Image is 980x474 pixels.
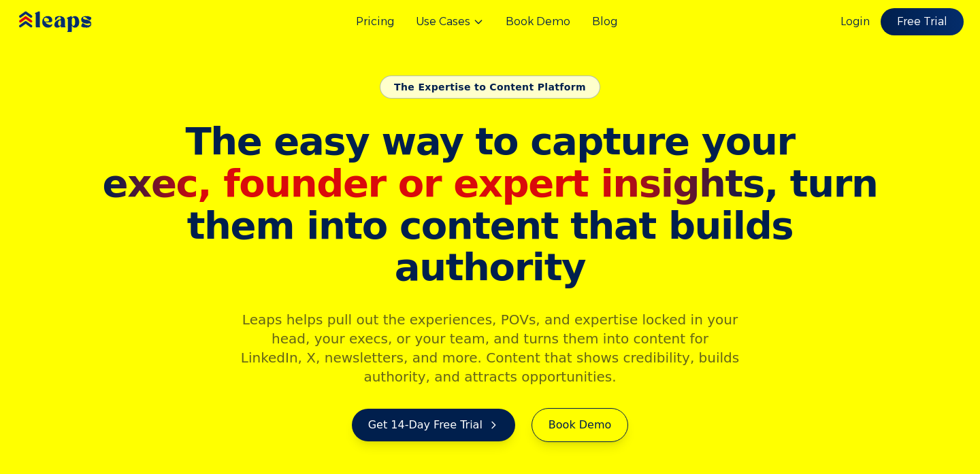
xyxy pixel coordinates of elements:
[356,14,394,30] a: Pricing
[840,14,870,30] a: Login
[506,14,570,30] a: Book Demo
[352,409,515,441] a: Get 14-Day Free Trial
[416,14,484,30] button: Use Cases
[380,75,600,99] div: The Expertise to Content Platform
[103,161,764,205] span: exec, founder or expert insights
[16,2,132,41] img: Leaps Logo
[881,8,964,35] a: Free Trial
[229,310,751,386] p: Leaps helps pull out the experiences, POVs, and expertise locked in your head, your execs, or you...
[98,163,882,205] span: , turn
[532,408,628,442] a: Book Demo
[98,205,882,288] span: them into content that builds authority
[592,14,617,30] a: Blog
[185,119,794,163] span: The easy way to capture your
